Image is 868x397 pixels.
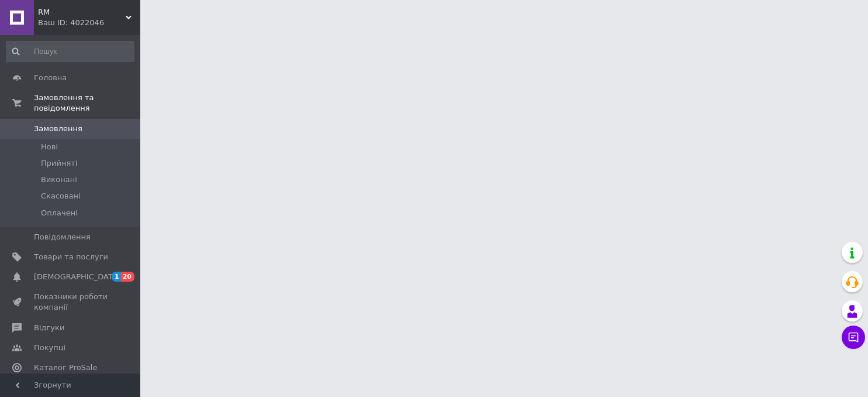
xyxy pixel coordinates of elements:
[38,7,126,18] span: RM
[41,158,77,169] span: Прийняті
[34,323,64,333] span: Відгуки
[38,18,140,28] div: Ваш ID: 4022046
[112,272,121,282] span: 1
[6,41,134,62] input: Пошук
[34,292,108,313] span: Показники роботи компанії
[34,252,108,262] span: Товари та послуги
[41,174,77,185] span: Виконані
[34,93,140,114] span: Замовлення та повідомлення
[41,142,58,152] span: Нові
[34,362,97,373] span: Каталог ProSale
[842,326,865,349] button: Чат з покупцем
[34,343,65,353] span: Покупці
[34,232,91,242] span: Повідомлення
[41,208,78,218] span: Оплачені
[34,124,82,134] span: Замовлення
[34,272,120,282] span: [DEMOGRAPHIC_DATA]
[41,191,81,201] span: Скасовані
[121,272,134,282] span: 20
[34,73,67,83] span: Головна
